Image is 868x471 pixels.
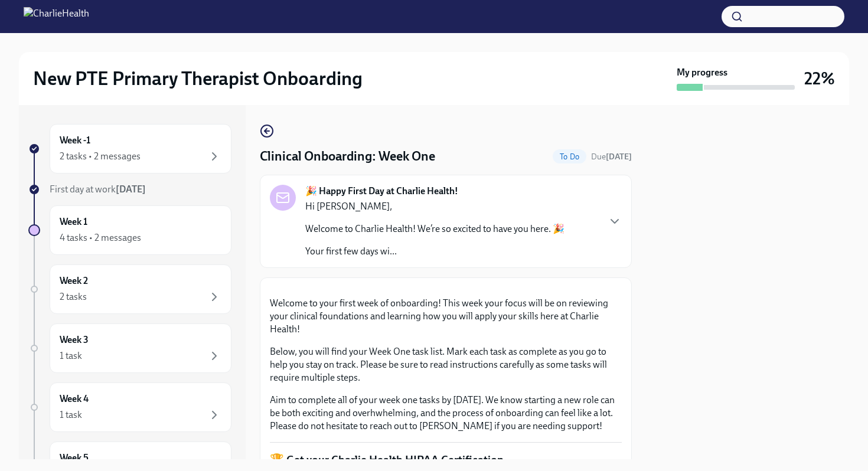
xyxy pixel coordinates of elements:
[305,185,458,198] strong: 🎉 Happy First Day at Charlie Health!
[60,408,82,421] div: 1 task
[60,290,87,303] div: 2 tasks
[305,245,564,258] p: Your first few days wi...
[60,274,88,287] h6: Week 2
[677,66,727,79] strong: My progress
[50,184,146,195] span: First day at work
[553,152,586,161] span: To Do
[60,134,90,147] h6: Week -1
[33,67,363,90] h2: New PTE Primary Therapist Onboarding
[28,205,231,255] a: Week 14 tasks • 2 messages
[60,231,141,244] div: 4 tasks • 2 messages
[60,452,89,465] h6: Week 5
[591,151,632,162] span: September 20th, 2025 10:00
[60,392,89,405] h6: Week 4
[305,223,564,235] p: Welcome to Charlie Health! We’re so excited to have you here. 🎉
[116,184,146,195] strong: [DATE]
[606,152,632,162] strong: [DATE]
[270,297,622,336] p: Welcome to your first week of onboarding! This week your focus will be on reviewing your clinical...
[60,150,141,163] div: 2 tasks • 2 messages
[270,394,622,433] p: Aim to complete all of your week one tasks by [DATE]. We know starting a new role can be both exc...
[28,323,231,373] a: Week 31 task
[270,452,622,467] p: 🏆 Get your Charlie Health HIPAA Certification
[804,68,835,89] h3: 22%
[591,152,632,162] span: Due
[60,333,89,346] h6: Week 3
[270,345,622,384] p: Below, you will find your Week One task list. Mark each task as complete as you go to help you st...
[28,264,231,314] a: Week 22 tasks
[28,183,231,196] a: First day at work[DATE]
[60,215,87,228] h6: Week 1
[305,200,564,213] p: Hi [PERSON_NAME],
[60,349,82,362] div: 1 task
[28,382,231,432] a: Week 41 task
[260,148,435,165] h4: Clinical Onboarding: Week One
[28,124,231,174] a: Week -12 tasks • 2 messages
[24,7,89,26] img: CharlieHealth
